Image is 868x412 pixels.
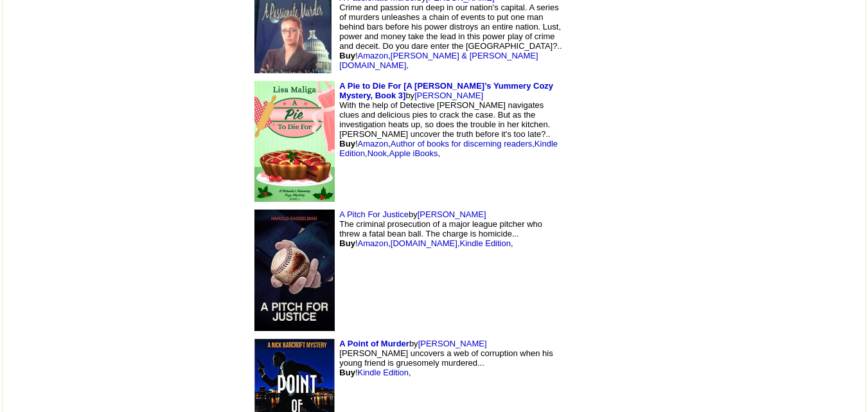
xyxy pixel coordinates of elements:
a: Nook [368,148,387,158]
a: [PERSON_NAME] [418,210,486,219]
a: [PERSON_NAME] & [PERSON_NAME][DOMAIN_NAME] [339,51,538,70]
img: shim.gif [639,274,642,278]
img: 80159.jpg [254,81,335,202]
img: shim.gif [576,231,627,309]
b: Buy [339,368,355,377]
font: by With the help of Detective [PERSON_NAME] navigates clues and delicious pies to crack the case.... [339,91,558,158]
a: Amazon [358,51,389,60]
a: Amazon [358,238,389,248]
a: Kindle Edition [339,139,558,158]
a: A Pitch For Justice [339,210,409,219]
img: shim.gif [639,404,642,407]
b: Buy [339,139,355,148]
a: A Point of Murder [339,339,409,348]
img: shim.gif [576,103,627,180]
img: shim.gif [639,37,642,40]
a: [DOMAIN_NAME] [391,238,457,248]
b: Buy [339,51,355,60]
a: A Pie to Die For [A [PERSON_NAME]’s Yummery Cozy Mystery, Book 3] [339,81,553,100]
a: [PERSON_NAME] [414,91,483,100]
img: 56909.jpg [254,210,335,331]
a: Kindle Edition [459,238,511,248]
img: shim.gif [639,146,642,149]
font: by The criminal prosecution of a major league pitcher who threw a fatal bean ball. The charge is ... [339,210,542,248]
a: [PERSON_NAME] [418,339,487,348]
a: Author of books for discerning readers [391,139,532,148]
b: Buy [339,238,355,248]
a: Kindle Edition [358,368,409,377]
a: Amazon [358,139,389,148]
a: Apple iBooks [389,148,438,158]
font: by [PERSON_NAME] uncovers a web of corruption when his young friend is gruesomely murdered... ! , [339,339,553,377]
